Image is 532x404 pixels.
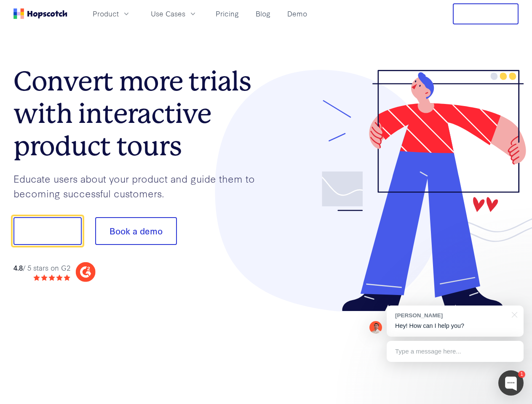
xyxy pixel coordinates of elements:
div: [PERSON_NAME] [395,311,507,319]
a: Home [13,8,67,19]
img: Mark Spera [369,321,382,334]
button: Use Cases [146,7,202,21]
div: / 5 stars on G2 [13,263,70,273]
span: Use Cases [151,8,185,19]
span: Product [93,8,119,19]
button: Book a demo [95,217,177,245]
div: Type a message here... [387,341,524,362]
button: Free Trial [453,3,519,24]
p: Educate users about your product and guide them to becoming successful customers. [13,171,266,200]
button: Show me! [13,217,82,245]
div: 1 [518,371,525,378]
strong: 4.8 [13,263,23,272]
p: Hey! How can I help you? [395,322,515,330]
h1: Convert more trials with interactive product tours [13,65,266,162]
a: Pricing [212,7,242,21]
a: Demo [284,7,310,21]
button: Product [88,7,136,21]
a: Blog [252,7,274,21]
